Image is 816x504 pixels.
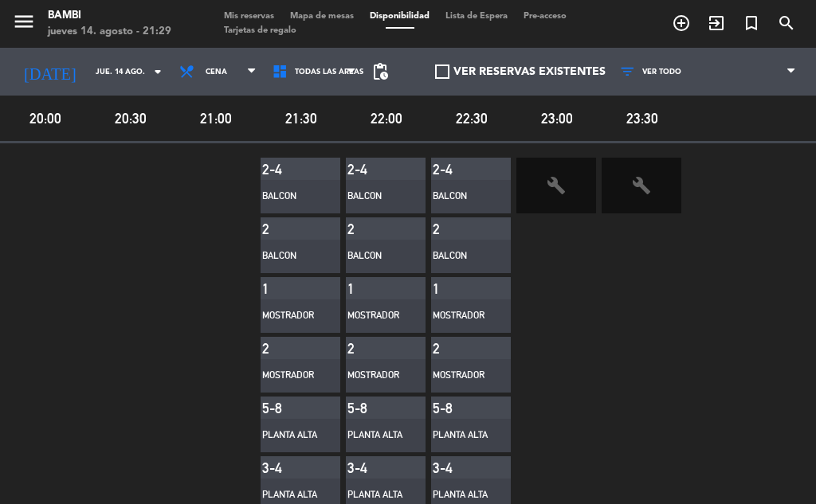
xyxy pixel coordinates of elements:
[433,368,488,384] div: MOSTRADOR
[262,487,318,503] div: PLANTA ALTA
[206,68,227,76] span: Cena
[433,340,473,357] div: 2
[48,8,171,24] div: BAMBI
[262,459,302,476] div: 3-4
[433,487,488,503] div: PLANTA ALTA
[262,248,318,264] div: BALCON
[433,189,488,205] div: BALCON
[516,107,597,130] span: 23:00
[262,368,318,384] div: MOSTRADOR
[347,248,403,264] div: BALCON
[48,24,171,40] div: jueves 14. agosto - 21:29
[347,368,403,384] div: MOSTRADOR
[262,280,302,297] div: 1
[5,107,85,130] span: 20:00
[262,161,302,178] div: 2-4
[12,10,36,33] i: menu
[433,308,488,324] div: MOSTRADOR
[433,280,473,297] div: 1
[433,221,473,237] div: 2
[777,14,796,33] i: search
[435,63,606,81] label: VER RESERVAS EXISTENTES
[12,10,36,39] button: menu
[602,107,682,130] span: 23:30
[216,12,282,21] span: Mis reservas
[742,14,761,33] i: turned_in_not
[347,308,403,324] div: MOSTRADOR
[262,400,302,416] div: 5-8
[547,176,566,195] i: build
[262,308,318,324] div: MOSTRADOR
[433,248,488,264] div: BALCON
[347,428,403,443] div: PLANTA ALTA
[261,107,341,130] span: 21:30
[642,68,681,76] span: VER TODO
[433,161,473,178] div: 2-4
[433,459,473,476] div: 3-4
[148,62,167,81] i: arrow_drop_down
[516,12,575,21] span: Pre-acceso
[347,221,387,237] div: 2
[433,428,488,443] div: PLANTA ALTA
[437,12,516,21] span: Lista de Espera
[707,14,726,33] i: exit_to_app
[262,428,318,443] div: PLANTA ALTA
[216,26,304,35] span: Tarjetas de regalo
[347,280,387,297] div: 1
[672,14,691,33] i: add_circle_outline
[175,107,256,130] span: 21:00
[371,62,390,81] span: pending_actions
[90,107,171,130] span: 20:30
[347,487,403,503] div: PLANTA ALTA
[262,189,318,205] div: BALCON
[347,340,387,357] div: 2
[12,56,88,88] i: [DATE]
[431,107,512,130] span: 22:30
[433,400,473,416] div: 5-8
[347,189,403,205] div: BALCON
[262,340,302,357] div: 2
[362,12,437,21] span: Disponibilidad
[347,459,387,476] div: 3-4
[347,161,387,178] div: 2-4
[347,400,387,416] div: 5-8
[282,12,362,21] span: Mapa de mesas
[346,107,426,130] span: 22:00
[632,176,651,195] i: build
[262,221,302,237] div: 2
[295,68,363,76] span: Todas las áreas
